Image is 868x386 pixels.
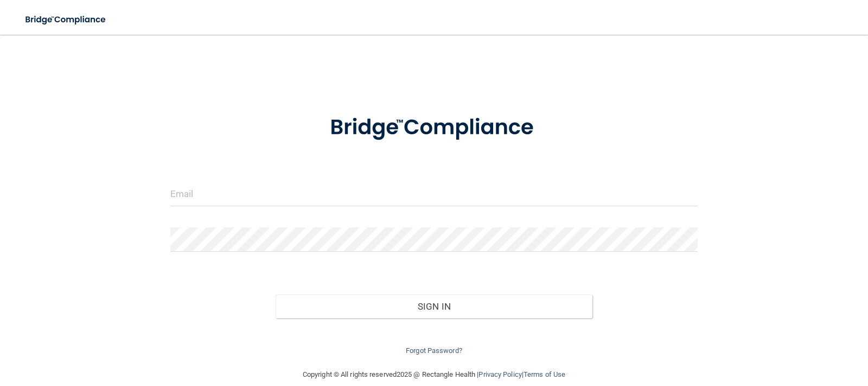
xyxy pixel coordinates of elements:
[276,295,592,318] button: Sign In
[308,100,560,156] img: bridge_compliance_login_screen.278c3ca4.svg
[524,370,565,378] a: Terms of Use
[16,9,116,31] img: bridge_compliance_login_screen.278c3ca4.svg
[170,182,698,206] input: Email
[406,346,462,355] a: Forgot Password?
[478,370,521,378] a: Privacy Policy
